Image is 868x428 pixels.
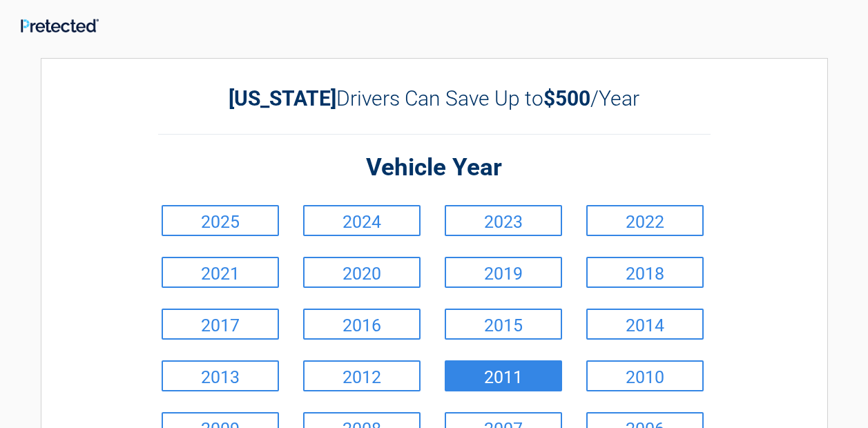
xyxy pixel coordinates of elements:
[303,309,421,340] a: 2016
[445,360,562,391] a: 2011
[162,360,279,391] a: 2013
[445,257,562,288] a: 2019
[158,152,711,184] h2: Vehicle Year
[162,257,279,288] a: 2021
[543,86,590,110] b: $500
[303,257,421,288] a: 2020
[586,360,704,391] a: 2010
[586,205,704,236] a: 2022
[162,309,279,340] a: 2017
[586,309,704,340] a: 2014
[445,309,562,340] a: 2015
[303,205,421,236] a: 2024
[445,205,562,236] a: 2023
[229,86,336,110] b: [US_STATE]
[586,257,704,288] a: 2018
[21,19,99,32] img: Main Logo
[158,86,711,110] h2: Drivers Can Save Up to /Year
[162,205,279,236] a: 2025
[303,360,421,391] a: 2012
